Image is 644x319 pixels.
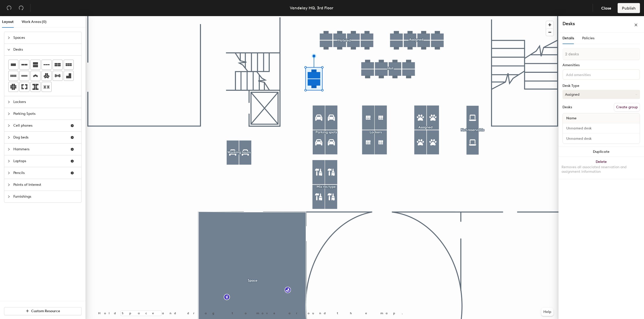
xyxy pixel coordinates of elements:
[634,23,638,27] span: close
[562,90,640,99] button: Assigned
[562,63,640,67] div: Amenities
[13,132,66,143] span: Dog beds
[564,135,639,142] input: Unnamed desk
[582,36,594,40] span: Policies
[562,84,640,88] div: Desk Type
[13,191,78,202] span: Furnishings
[7,112,10,115] span: collapsed
[31,309,60,313] span: Custom Resource
[562,20,618,27] h4: Desks
[13,108,78,120] span: Parking Spots
[597,3,616,13] button: Close
[614,103,640,112] button: Create group
[7,100,10,103] span: collapsed
[562,36,574,40] span: Details
[4,307,82,315] button: Custom Resource
[7,160,10,163] span: collapsed
[7,5,12,10] span: undo
[618,3,640,13] button: Publish
[7,48,10,51] span: expanded
[13,179,78,191] span: Points of Interest
[558,147,644,157] button: Duplicate
[13,144,66,155] span: Hammers
[13,167,66,179] span: Pencils
[564,125,639,132] input: Unnamed desk
[13,44,78,55] span: Desks
[562,105,572,109] div: Desks
[565,71,610,77] input: Add amenities
[558,157,644,179] button: DeleteRemoves all associated reservation and assignment information
[7,36,10,39] span: collapsed
[13,155,66,167] span: Laptops
[7,195,10,198] span: collapsed
[290,5,333,11] div: Vandelay HQ, 3rd Floor
[2,20,14,24] span: Layout
[4,3,14,13] button: Undo (⌘ + Z)
[7,148,10,151] span: collapsed
[561,165,641,174] div: Removes all associated reservation and assignment information
[7,183,10,186] span: collapsed
[22,20,47,24] span: Work Areas (0)
[13,96,78,108] span: Lockers
[7,124,10,127] span: collapsed
[13,120,66,131] span: Cell phones
[541,308,553,316] button: Help
[601,6,611,11] span: Close
[16,3,26,13] button: Redo (⌘ + ⇧ + Z)
[13,32,78,44] span: Spaces
[7,171,10,174] span: collapsed
[7,136,10,139] span: collapsed
[564,114,579,123] span: Name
